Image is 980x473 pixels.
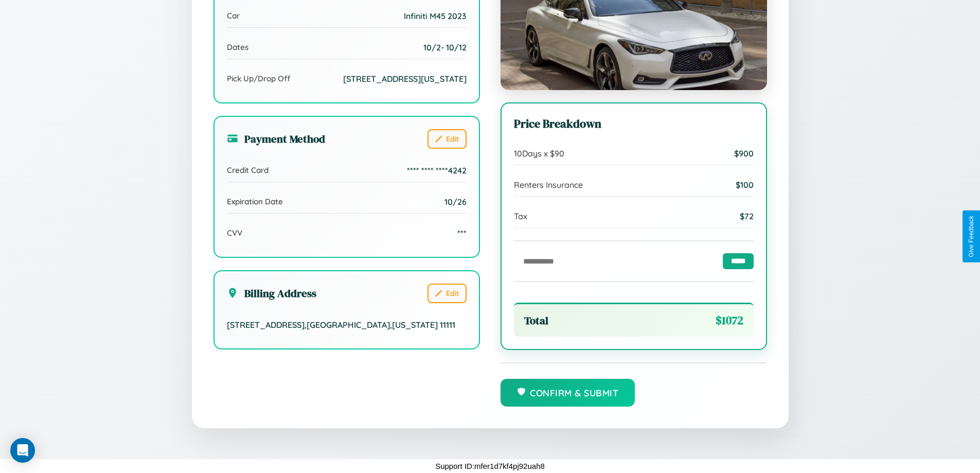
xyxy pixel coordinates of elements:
span: Car [227,11,240,21]
span: Pick Up/Drop Off [227,74,291,83]
span: [STREET_ADDRESS] , [GEOGRAPHIC_DATA] , [US_STATE] 11111 [227,320,455,330]
button: Confirm & Submit [501,379,635,407]
span: Total [524,313,548,328]
button: Edit [427,129,467,149]
button: Edit [427,284,467,303]
h3: Billing Address [227,286,316,301]
span: $ 900 [734,148,754,159]
span: Credit Card [227,165,269,175]
span: 10 Days x $ 90 [514,148,564,159]
span: Tax [514,211,527,221]
span: 10/26 [444,197,467,207]
span: $ 1072 [716,312,743,328]
h3: Payment Method [227,131,325,146]
div: Open Intercom Messenger [10,438,35,463]
div: Give Feedback [968,216,975,257]
span: 10 / 2 - 10 / 12 [423,42,467,52]
p: Support ID: mfer1d7kf4pj92uah8 [435,459,545,473]
span: Infiniti M45 2023 [404,11,467,21]
span: CVV [227,228,242,238]
span: $ 100 [736,180,754,190]
h3: Price Breakdown [514,116,754,132]
span: Expiration Date [227,197,283,206]
span: [STREET_ADDRESS][US_STATE] [343,74,467,84]
span: $ 72 [740,211,754,221]
span: Renters Insurance [514,180,583,190]
span: Dates [227,42,248,52]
